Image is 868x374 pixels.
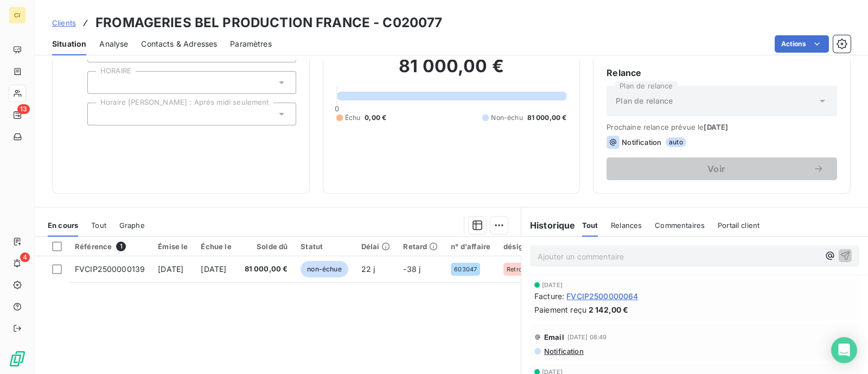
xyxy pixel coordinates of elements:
span: non-échue [301,261,348,277]
span: -38 j [403,264,420,274]
h6: Relance [607,66,837,79]
span: 2 142,00 € [589,304,629,315]
span: Facture : [534,290,564,302]
span: Voir [620,164,813,173]
span: Email [544,333,564,341]
span: 0 [335,104,339,113]
div: CI [9,7,26,24]
input: Ajouter une valeur [97,78,105,87]
div: Échue le [201,242,231,251]
span: [DATE] [158,264,183,274]
span: Échu [345,113,361,123]
span: Situation [52,39,86,49]
span: Paiement reçu [534,304,586,315]
div: désignation [503,242,558,251]
span: 81 000,00 € [245,264,288,275]
span: Notification [543,347,584,356]
span: 81 000,00 € [527,113,567,123]
h6: Historique [521,219,576,232]
span: [DATE] 08:49 [567,334,607,340]
span: FVCIP2500000139 [75,264,145,274]
div: Référence [75,242,145,251]
span: [DATE] [704,123,728,131]
input: Ajouter une valeur [97,109,105,119]
span: Contacts & Adresses [141,39,217,49]
span: 1 [116,242,126,251]
span: [DATE] [542,282,563,288]
span: Graphe [119,221,145,230]
span: [DATE] [201,264,226,274]
span: FVCIP2500000064 [566,290,638,302]
span: Analyse [99,39,128,49]
div: Solde dû [245,242,288,251]
span: Notification [622,138,661,147]
span: Prochaine relance prévue le [607,123,837,131]
a: Clients [52,17,76,28]
button: Actions [775,35,829,53]
span: Paramètres [230,39,272,49]
span: Tout [91,221,106,230]
span: Non-échu [491,113,522,123]
div: Statut [301,242,348,251]
span: Clients [52,18,76,27]
img: Logo LeanPay [9,350,26,367]
span: 13 [17,104,30,114]
span: Plan de relance [616,96,673,106]
div: n° d'affaire [451,242,490,251]
div: Retard [403,242,438,251]
span: 603047 [454,266,477,272]
button: Voir [607,157,837,180]
div: Délai [361,242,391,251]
span: 0,00 € [365,113,386,123]
span: 4 [20,252,30,262]
h2: 81 000,00 € [336,55,567,88]
h3: FROMAGERIES BEL PRODUCTION FRANCE - C020077 [95,13,442,33]
span: En cours [48,221,78,230]
span: 22 j [361,264,375,274]
div: Open Intercom Messenger [831,337,857,363]
div: Émise le [158,242,188,251]
span: Tout [582,221,598,230]
span: auto [666,137,686,147]
span: Relances [611,221,642,230]
span: Retrofit Automate tour de séchage [507,266,554,272]
span: Commentaires [655,221,705,230]
span: Portail client [718,221,759,230]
